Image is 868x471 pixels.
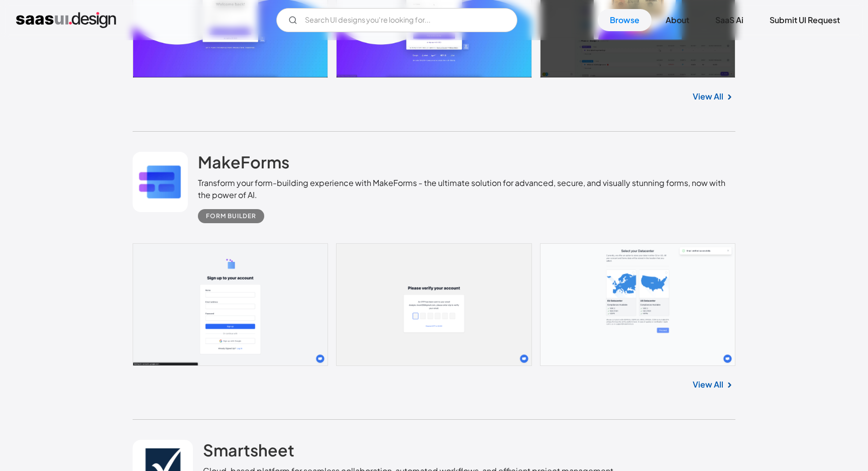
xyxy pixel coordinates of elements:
a: View All [693,90,723,103]
a: home [16,12,116,28]
a: Browse [598,9,652,31]
input: Search UI designs you're looking for... [276,8,517,32]
a: SaaS Ai [703,9,755,31]
h2: Smartsheet [203,440,294,460]
a: Submit UI Request [757,9,852,31]
div: Form Builder [206,210,256,222]
a: View All [693,379,723,391]
div: Transform your form-building experience with MakeForms - the ultimate solution for advanced, secu... [198,177,735,201]
a: MakeForms [198,152,289,177]
a: About [654,9,701,31]
form: Email Form [276,8,517,32]
a: Smartsheet [203,440,294,465]
h2: MakeForms [198,152,289,172]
